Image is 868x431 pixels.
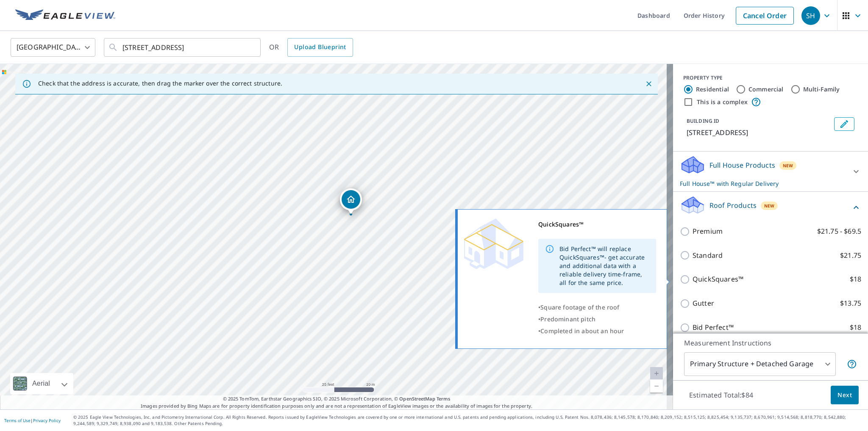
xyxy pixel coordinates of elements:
[687,127,831,138] p: [STREET_ADDRESS]
[683,74,858,82] div: PROPERTY TYPE
[540,315,595,323] span: Predominant pitch
[682,386,760,404] p: Estimated Total: $84
[680,179,846,188] p: Full House™ with Regular Delivery
[684,352,836,376] div: Primary Structure + Detached Garage
[15,9,115,22] img: EV Logo
[847,359,857,369] span: Your report will include the primary structure and a detached garage if one exists.
[538,313,656,325] div: •
[834,117,854,131] button: Edit building 1
[269,38,353,57] div: OR
[538,325,656,337] div: •
[831,386,859,405] button: Next
[693,226,723,237] p: Premium
[464,218,523,269] img: Premium
[850,274,861,285] p: $18
[223,395,451,403] span: © 2025 TomTom, Earthstar Geographics SIO, © 2025 Microsoft Corporation, ©
[850,322,861,333] p: $18
[30,373,53,394] div: Aerial
[650,380,663,392] a: Current Level 20, Zoom Out
[399,395,435,402] a: OpenStreetMap
[437,395,451,402] a: Terms
[697,98,748,106] label: This is a complex
[840,298,861,309] p: $13.75
[803,85,840,94] label: Multi-Family
[340,188,362,215] div: Dropped pin, building 1, Residential property, 7344 11th Ave S Richfield, MN 55423
[709,160,775,170] p: Full House Products
[696,85,729,94] label: Residential
[693,322,734,333] p: Bid Perfect™
[4,417,31,423] a: Terms of Use
[11,36,95,59] div: [GEOGRAPHIC_DATA]
[840,250,861,261] p: $21.75
[38,80,282,87] p: Check that the address is accurate, then drag the marker over the correct structure.
[643,78,654,89] button: Close
[540,303,619,311] span: Square footage of the roof
[680,155,861,188] div: Full House ProductsNewFull House™ with Regular Delivery
[801,6,820,25] div: SH
[684,338,857,348] p: Measurement Instructions
[559,241,649,290] div: Bid Perfect™ will replace QuickSquares™- get accurate and additional data with a reliable deliver...
[837,390,852,401] span: Next
[122,36,243,59] input: Search by address or latitude-longitude
[680,195,861,219] div: Roof ProductsNew
[693,274,743,285] p: QuickSquares™
[817,226,861,237] p: $21.75 - $69.5
[540,327,624,335] span: Completed in about an hour
[693,298,714,309] p: Gutter
[33,417,61,423] a: Privacy Policy
[736,7,794,25] a: Cancel Order
[687,117,719,124] p: BUILDING ID
[764,202,775,209] span: New
[294,42,346,52] span: Upload Blueprint
[650,367,663,380] a: Current Level 20, Zoom In Disabled
[73,414,864,427] p: © 2025 Eagle View Technologies, Inc. and Pictometry International Corp. All Rights Reserved. Repo...
[783,162,793,169] span: New
[4,418,61,423] p: |
[693,250,723,261] p: Standard
[748,85,784,94] label: Commercial
[538,218,656,230] div: QuickSquares™
[287,38,353,57] a: Upload Blueprint
[10,373,73,394] div: Aerial
[709,200,757,210] p: Roof Products
[538,301,656,313] div: •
